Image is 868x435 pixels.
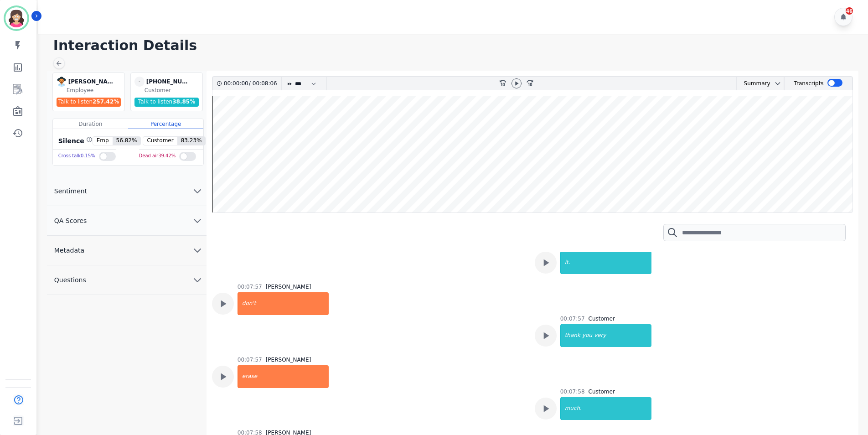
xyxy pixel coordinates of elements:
[737,77,770,90] div: Summary
[560,388,585,395] div: 00:07:58
[266,283,311,290] div: [PERSON_NAME]
[93,137,113,145] span: Emp
[589,388,615,395] div: Customer
[134,98,199,107] div: Talk to listen
[47,186,94,196] span: Sentiment
[224,77,249,90] div: 00:00:00
[113,137,141,145] span: 56.82 %
[47,236,207,265] button: Metadata chevron down
[47,246,92,255] span: Metadata
[47,216,94,225] span: QA Scores
[224,77,279,90] div: /
[251,77,276,90] div: 00:08:06
[47,265,207,295] button: Questions chevron down
[192,245,203,256] svg: chevron down
[238,365,329,388] div: erase
[145,87,201,94] div: Customer
[794,77,823,90] div: Transcripts
[134,77,145,87] span: -
[177,137,206,145] span: 83.23 %
[192,186,203,197] svg: chevron down
[93,98,119,105] span: 257.42 %
[238,356,262,363] div: 00:07:57
[238,292,329,315] div: don't
[47,275,93,285] span: Questions
[774,80,781,87] svg: chevron down
[581,324,593,347] div: you
[593,324,651,347] div: very
[143,137,177,145] span: Customer
[47,176,207,206] button: Sentiment chevron down
[57,136,93,145] div: Silence
[560,315,585,322] div: 00:07:57
[47,206,207,236] button: QA Scores chevron down
[146,77,192,87] div: [PHONE_NUMBER]
[589,315,615,322] div: Customer
[58,150,95,163] div: Cross talk 0.15 %
[561,324,581,347] div: thank
[172,98,195,105] span: 38.85 %
[192,274,203,285] svg: chevron down
[128,119,203,129] div: Percentage
[67,87,123,94] div: Employee
[53,119,128,129] div: Duration
[846,7,853,15] div: 46
[266,356,311,363] div: [PERSON_NAME]
[5,7,27,29] img: Bordered avatar
[561,397,651,420] div: much.
[192,215,203,226] svg: chevron down
[561,251,651,274] div: it.
[770,80,781,87] button: chevron down
[139,150,176,163] div: Dead air 39.42 %
[53,37,859,54] h1: Interaction Details
[238,283,262,290] div: 00:07:57
[68,77,114,87] div: [PERSON_NAME]
[57,98,121,107] div: Talk to listen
